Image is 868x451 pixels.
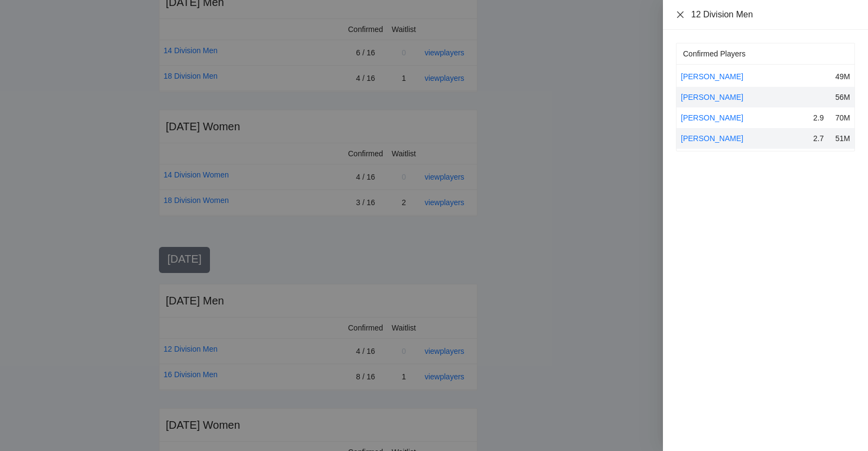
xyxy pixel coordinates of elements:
a: [PERSON_NAME] [681,72,743,81]
span: close [676,10,685,19]
div: 12 Division Men [691,9,855,21]
a: [PERSON_NAME] [681,93,743,101]
a: [PERSON_NAME] [681,113,743,122]
a: [PERSON_NAME] [681,134,743,143]
div: Confirmed Players [683,43,848,64]
div: 2.7 [813,132,829,144]
div: 2.9 [813,112,829,124]
div: 51M [834,132,850,144]
div: 49M [834,71,850,82]
button: Close [676,10,685,20]
div: 70M [834,112,850,124]
div: 56M [834,91,850,103]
